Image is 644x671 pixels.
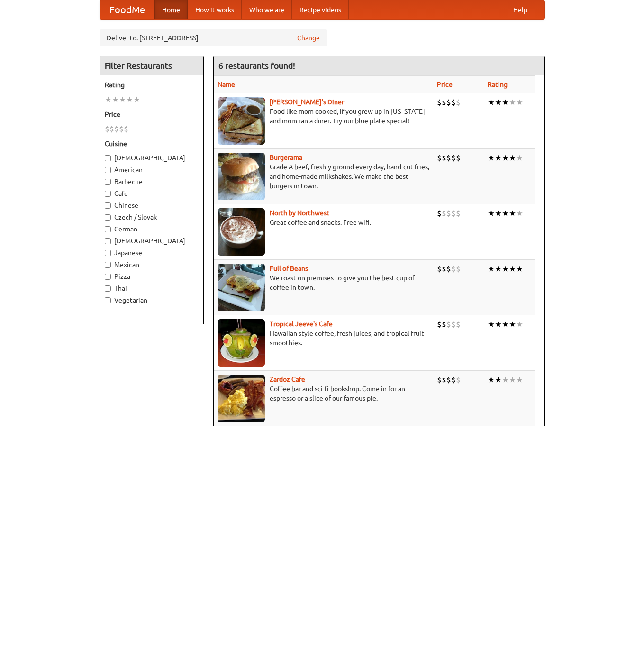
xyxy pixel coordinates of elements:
[446,264,451,274] li: $
[105,177,199,186] label: Barbecue
[114,124,119,134] li: $
[446,375,451,385] li: $
[105,124,109,134] li: $
[437,97,442,108] li: $
[516,264,523,274] li: ★
[105,189,199,198] label: Cafe
[218,162,429,191] p: Grade A beef, freshly ground every day, hand-cut fries, and home-made milkshakes. We make the bes...
[218,208,265,256] img: north.jpg
[451,153,456,163] li: $
[124,124,128,134] li: $
[488,319,495,330] li: ★
[100,0,154,19] a: FoodMe
[456,97,461,108] li: $
[451,264,456,274] li: $
[105,248,199,257] label: Japanese
[105,139,199,148] h5: Cuisine
[442,153,446,163] li: $
[456,153,461,163] li: $
[502,208,509,219] li: ★
[154,0,188,19] a: Home
[105,212,199,222] label: Czech / Slovak
[488,81,508,88] a: Rating
[442,375,446,385] li: $
[105,179,111,185] input: Barbecue
[456,319,461,330] li: $
[105,202,111,209] input: Chinese
[502,375,509,385] li: ★
[105,236,199,246] label: [DEMOGRAPHIC_DATA]
[105,201,199,210] label: Chinese
[509,208,516,219] li: ★
[105,110,199,119] h5: Price
[437,153,442,163] li: $
[270,265,308,272] a: Full of Beans
[446,153,451,163] li: $
[126,94,133,105] li: ★
[100,29,327,46] div: Deliver to: [STREET_ADDRESS]
[119,124,124,134] li: $
[437,208,442,219] li: $
[105,238,111,244] input: [DEMOGRAPHIC_DATA]
[270,154,302,161] a: Burgerama
[105,155,111,161] input: [DEMOGRAPHIC_DATA]
[488,153,495,163] li: ★
[516,319,523,330] li: ★
[218,81,235,88] a: Name
[488,97,495,108] li: ★
[495,375,502,385] li: ★
[105,285,111,292] input: Thai
[218,153,265,200] img: burgerama.jpg
[437,264,442,274] li: $
[218,384,429,403] p: Coffee bar and sci-fi bookshop. Come in for an espresso or a slice of our famous pie.
[502,264,509,274] li: ★
[133,94,140,105] li: ★
[105,250,111,256] input: Japanese
[495,319,502,330] li: ★
[446,319,451,330] li: $
[105,297,111,303] input: Vegetarian
[270,98,344,106] a: [PERSON_NAME]'s Diner
[105,165,199,175] label: American
[218,273,429,292] p: We roast on premises to give you the best cup of coffee in town.
[451,208,456,219] li: $
[270,320,333,328] b: Tropical Jeeve's Cafe
[495,97,502,108] li: ★
[442,264,446,274] li: $
[495,264,502,274] li: ★
[218,107,429,126] p: Food like mom cooked, if you grew up in [US_STATE] and mom ran a diner. Try our blue plate special!
[437,319,442,330] li: $
[456,264,461,274] li: $
[446,208,451,219] li: $
[516,97,523,108] li: ★
[105,153,199,163] label: [DEMOGRAPHIC_DATA]
[297,33,320,43] a: Change
[105,214,111,221] input: Czech / Slovak
[188,0,242,19] a: How it works
[112,94,119,105] li: ★
[270,209,329,217] b: North by Northwest
[488,208,495,219] li: ★
[105,295,199,305] label: Vegetarian
[488,264,495,274] li: ★
[495,153,502,163] li: ★
[451,319,456,330] li: $
[105,284,199,293] label: Thai
[456,375,461,385] li: $
[442,319,446,330] li: $
[109,124,114,134] li: $
[218,264,265,311] img: beans.jpg
[495,208,502,219] li: ★
[105,272,199,281] label: Pizza
[105,262,111,268] input: Mexican
[270,376,305,383] a: Zardoz Cafe
[502,97,509,108] li: ★
[119,94,126,105] li: ★
[105,224,199,234] label: German
[218,218,429,227] p: Great coffee and snacks. Free wifi.
[292,0,349,19] a: Recipe videos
